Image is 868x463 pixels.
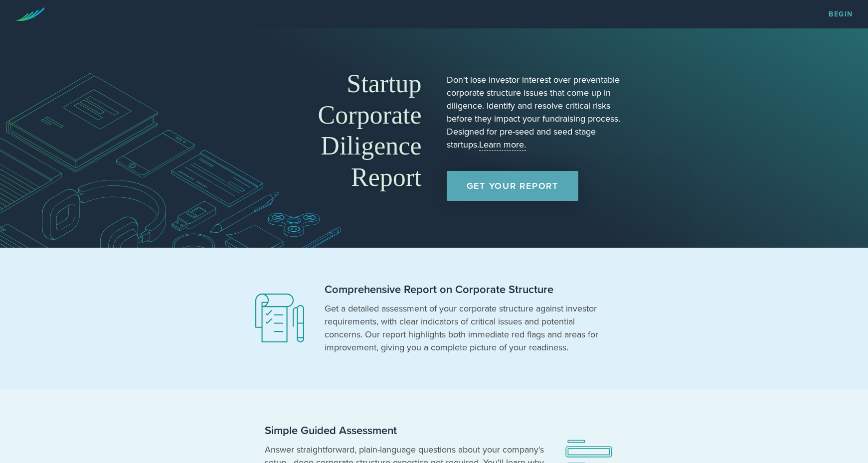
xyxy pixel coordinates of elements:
h2: Simple Guided Assessment [265,424,544,438]
p: Don't lose investor interest over preventable corporate structure issues that come up in diligenc... [447,73,624,151]
h2: Comprehensive Report on Corporate Structure [325,283,604,297]
p: Get a detailed assessment of your corporate structure against investor requirements, with clear i... [325,302,604,354]
a: Begin [829,11,853,18]
a: Get Your Report [447,171,578,201]
a: Learn more. [479,139,526,151]
h1: Startup Corporate Diligence Report [245,68,422,193]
